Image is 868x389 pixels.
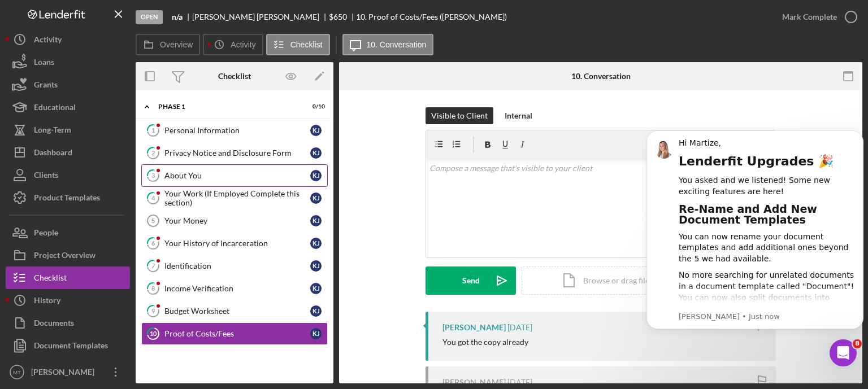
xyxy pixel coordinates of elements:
tspan: 7 [151,262,155,269]
div: [PERSON_NAME] [PERSON_NAME] [192,12,329,21]
tspan: 2 [151,149,155,156]
div: K J [310,125,322,136]
div: [PERSON_NAME] [442,323,506,332]
div: K J [310,170,322,181]
label: Checklist [290,40,323,49]
button: History [6,289,130,312]
tspan: 9 [151,307,155,314]
div: 0 / 10 [305,103,325,110]
a: 7IdentificationKJ [141,255,328,277]
label: Overview [160,40,193,49]
div: K J [310,147,322,159]
button: Documents [6,312,130,334]
a: 2Privacy Notice and Disclosure FormKJ [141,142,328,164]
b: n/a [172,12,183,21]
tspan: 1 [151,126,155,134]
div: Your History of Incarceration [164,239,310,248]
div: Send [462,266,480,295]
a: Project Overview [6,244,130,266]
div: K J [310,238,322,249]
div: Checklist [218,72,251,81]
div: Identification [164,261,310,270]
div: Project Overview [34,244,96,269]
div: [PERSON_NAME] [28,361,102,386]
a: 1Personal InformationKJ [141,119,328,142]
div: Long-Term [34,119,71,144]
div: Activity [34,28,62,54]
div: About You [164,171,310,180]
span: $650 [329,12,347,21]
div: Loans [34,51,54,76]
iframe: Intercom live chat [830,339,857,366]
div: People [34,221,58,247]
time: 2025-09-24 15:00 [507,323,532,332]
div: History [34,289,60,314]
div: K J [310,305,322,317]
a: 5Your MoneyKJ [141,209,328,232]
div: You got the copy already [442,338,528,347]
tspan: 8 [151,285,155,292]
div: 10. Conversation [571,72,631,81]
button: Checklist [6,266,130,289]
div: Your Work (If Employed Complete this section) [164,189,310,207]
a: Dashboard [6,141,130,164]
div: Document Templates [34,334,108,360]
tspan: 5 [151,217,155,224]
time: 2025-09-24 15:00 [507,378,532,387]
div: Proof of Costs/Fees [164,329,310,338]
div: Open [136,10,163,24]
a: 4Your Work (If Employed Complete this section)KJ [141,187,328,209]
button: Loans [6,51,130,73]
div: Visible to Client [431,107,488,124]
tspan: 10 [150,330,157,337]
button: Educational [6,96,130,119]
button: Send [426,266,516,295]
tspan: 4 [151,194,155,202]
label: 10. Conversation [367,40,427,49]
div: K J [310,283,322,294]
button: Internal [499,107,538,124]
button: Activity [6,28,130,51]
div: Dashboard [34,141,72,167]
button: Mark Complete [771,6,862,28]
a: Product Templates [6,186,130,209]
button: 10. Conversation [342,34,434,55]
div: Budget Worksheet [164,307,310,316]
span: 8 [853,339,862,348]
a: Document Templates [6,334,130,357]
div: K J [310,193,322,204]
a: 8Income VerificationKJ [141,277,328,300]
div: K J [310,260,322,272]
a: 6Your History of IncarcerationKJ [141,232,328,255]
div: Product Templates [34,186,100,212]
a: Clients [6,164,130,186]
button: Long-Term [6,119,130,141]
button: Checklist [266,34,330,55]
text: MT [13,369,21,375]
div: Grants [34,73,58,99]
div: Mark Complete [782,6,837,28]
div: [PERSON_NAME] [442,378,506,387]
tspan: 3 [151,172,155,179]
a: 3About YouKJ [141,164,328,187]
button: Grants [6,73,130,96]
div: 10. Proof of Costs/Fees ([PERSON_NAME]) [356,12,507,21]
iframe: Intercom notifications message [642,120,868,336]
button: Visible to Client [426,107,493,124]
label: Activity [231,40,255,49]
